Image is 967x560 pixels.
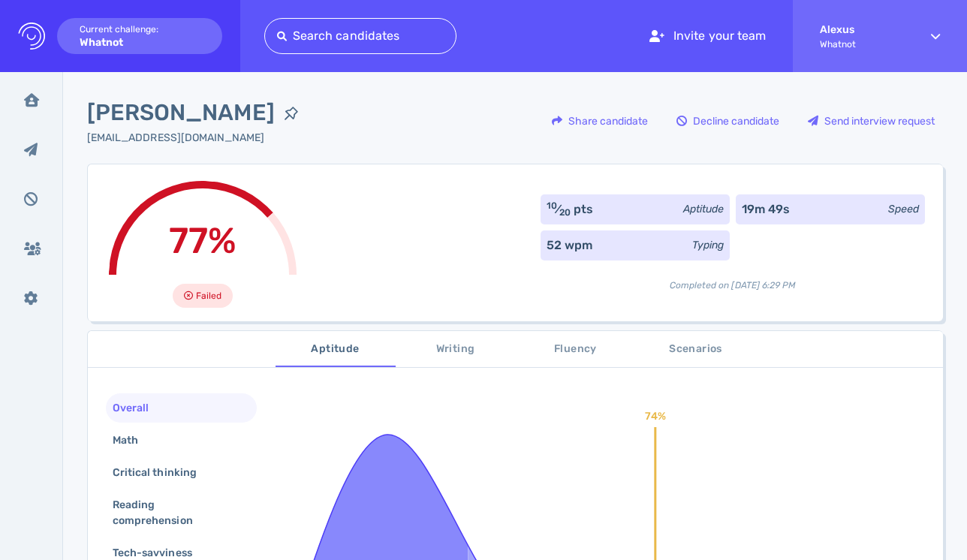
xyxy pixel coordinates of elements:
span: [PERSON_NAME] [87,96,275,130]
text: 74% [645,410,666,423]
span: Writing [405,340,507,359]
sub: 20 [559,207,571,218]
div: Send interview request [800,104,942,138]
span: Fluency [525,340,627,359]
div: Critical thinking [110,462,215,483]
sup: 10 [547,200,557,211]
div: Overall [110,397,167,419]
div: 52 wpm [547,236,592,254]
button: Share candidate [544,103,656,139]
strong: Alexus [820,23,904,36]
div: Share candidate [544,104,655,138]
button: Decline candidate [668,103,788,139]
div: Speed [888,201,919,217]
span: Aptitude [285,340,387,359]
div: Reading comprehension [110,494,241,531]
div: Math [110,429,156,451]
span: 77% [169,219,236,262]
button: Send interview request [800,103,943,139]
div: 19m 49s [742,200,790,218]
div: Aptitude [683,201,724,217]
div: Completed on [DATE] 6:29 PM [541,266,925,292]
div: Decline candidate [669,104,787,138]
div: Typing [692,237,724,253]
div: ⁄ pts [547,200,594,218]
div: Click to copy the email address [87,130,308,146]
span: Whatnot [820,39,904,50]
span: Failed [196,287,221,305]
span: Scenarios [645,340,747,359]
